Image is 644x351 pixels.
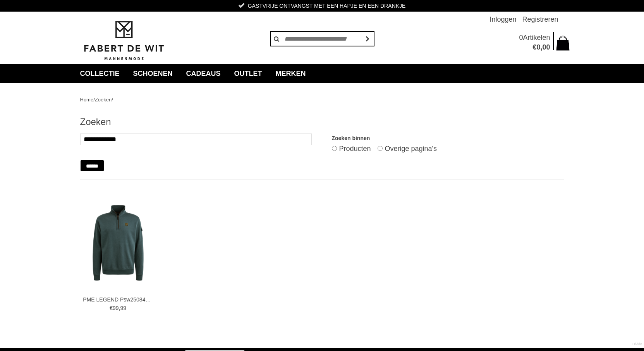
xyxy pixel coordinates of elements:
img: PME LEGEND Psw2508423 Truien [80,205,156,281]
span: / [112,97,113,103]
a: Cadeaus [180,64,227,83]
span: , [119,305,120,311]
label: Zoeken binnen [332,134,564,143]
img: Fabert de Wit [80,20,167,62]
label: Overige pagina's [385,145,437,152]
a: Zoeken [95,97,112,103]
span: € [110,305,113,311]
span: 99 [113,305,119,311]
a: Merken [270,64,312,83]
a: Home [80,97,94,103]
span: Artikelen [523,34,550,41]
a: PME LEGEND Psw2508423 Truien [83,296,153,303]
span: 0 [536,43,540,51]
a: Registreren [522,12,558,27]
a: collectie [74,64,125,83]
h1: Zoeken [80,116,564,128]
label: Producten [339,145,371,152]
a: Inloggen [489,12,516,27]
span: 00 [542,43,550,51]
span: / [93,97,95,103]
a: Divide [632,339,642,349]
span: 0 [519,34,523,41]
span: 99 [120,305,126,311]
span: , [540,43,542,51]
a: Schoenen [127,64,179,83]
a: Outlet [228,64,268,83]
span: € [532,43,536,51]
